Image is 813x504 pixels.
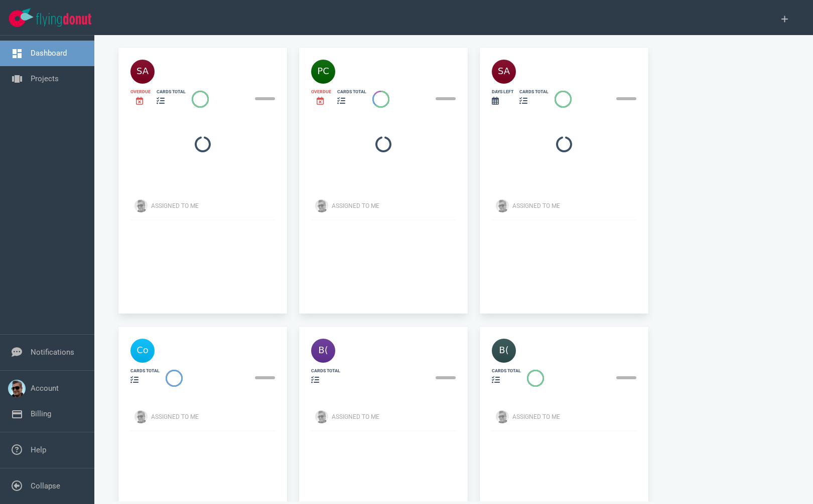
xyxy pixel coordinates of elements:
[130,339,155,363] img: 40
[134,199,148,212] img: Avatar
[31,49,67,58] a: Dashboard
[492,89,513,95] div: days left
[31,348,74,357] a: Notifications
[315,410,328,423] img: Avatar
[130,368,160,374] div: cards total
[311,339,335,363] img: 40
[31,481,60,490] a: Collapse
[496,410,509,423] img: Avatar
[31,445,46,454] a: Help
[496,199,509,212] img: Avatar
[157,89,186,95] div: cards total
[151,201,281,210] div: Assigned To Me
[519,89,549,95] div: cards total
[512,201,642,210] div: Assigned To Me
[130,89,151,95] div: Overdue
[31,409,51,418] a: Billing
[512,412,642,421] div: Assigned To Me
[31,384,59,393] a: Account
[36,13,91,27] img: Flying Donut text logo
[492,339,516,363] img: 40
[492,60,516,84] img: 40
[311,89,331,95] div: Overdue
[134,410,148,423] img: Avatar
[311,368,340,374] div: cards total
[332,412,462,421] div: Assigned To Me
[332,201,462,210] div: Assigned To Me
[311,60,335,84] img: 40
[151,412,281,421] div: Assigned To Me
[130,60,155,84] img: 40
[315,199,328,212] img: Avatar
[492,368,521,374] div: cards total
[337,89,366,95] div: cards total
[31,74,59,83] a: Projects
